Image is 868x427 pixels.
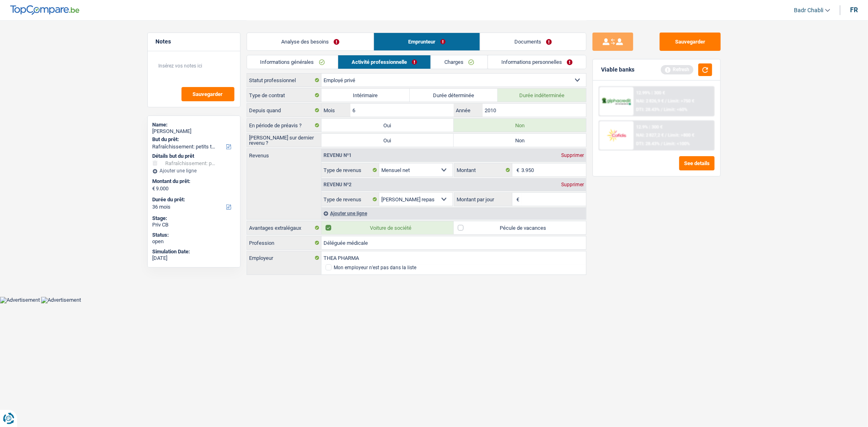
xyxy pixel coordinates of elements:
[636,124,662,130] div: 12.9% | 300 €
[321,153,354,158] div: Revenu nº1
[794,7,823,14] span: Badr Chabli
[153,232,235,238] div: Status:
[488,55,586,69] a: Informations personnelles
[498,89,586,102] label: Durée indéterminée
[601,128,632,143] img: Cofidis
[334,265,416,270] div: Mon employeur n’est pas dans la liste
[321,193,379,206] label: Type de revenus
[374,33,480,50] a: Emprunteur
[247,89,321,102] label: Type de contrat
[321,163,379,176] label: Type de revenus
[455,193,512,206] label: Montant par jour
[512,163,521,176] span: €
[321,119,454,132] label: Oui
[636,90,665,96] div: 12.99% | 300 €
[247,33,374,50] a: Analyse des besoins
[660,33,721,51] button: Sauvegarder
[668,98,694,104] span: Limit: >750 €
[321,134,454,147] label: Oui
[247,236,321,249] label: Profession
[665,133,667,138] span: /
[153,128,235,135] div: [PERSON_NAME]
[247,221,321,234] label: Avantages extralégaux
[193,91,223,97] span: Sauvegarder
[153,196,234,203] label: Durée du prêt:
[247,74,321,87] label: Statut professionnel
[636,107,660,112] span: DTI: 28.43%
[10,5,79,15] img: TopCompare Logo
[41,297,81,303] img: Advertisement
[559,153,586,158] div: Supprimer
[601,66,634,73] div: Viable banks
[153,122,235,128] div: Name:
[454,221,586,234] label: Pécule de vacances
[668,133,694,138] span: Limit: >800 €
[247,104,321,117] label: Depuis quand
[153,178,234,185] label: Montant du prêt:
[679,156,715,170] button: See details
[787,4,830,17] a: Badr Chabli
[153,168,235,174] div: Ajouter une ligne
[480,33,586,50] a: Documents
[431,55,488,69] a: Charges
[321,182,354,187] div: Revenu nº2
[247,119,321,132] label: En période de préavis ?
[559,182,586,187] div: Supprimer
[338,55,431,69] a: Activité professionnelle
[661,65,693,74] div: Refresh
[321,104,350,117] label: Mois
[455,163,512,176] label: Montant
[321,251,586,264] input: Cherchez votre employeur
[153,238,235,245] div: open
[181,87,234,101] button: Sauvegarder
[636,141,660,146] span: DTI: 28.43%
[483,104,586,117] input: AAAA
[636,133,664,138] span: NAI: 2 827,2 €
[153,248,235,255] div: Simulation Date:
[410,89,498,102] label: Durée déterminée
[636,98,664,104] span: NAI: 2 826,9 €
[601,97,632,106] img: AlphaCredit
[454,134,586,147] label: Non
[454,104,483,117] label: Année
[454,119,586,132] label: Non
[321,207,586,219] div: Ajouter une ligne
[153,222,235,228] div: Priv CB
[156,38,232,45] h5: Notes
[247,251,321,264] label: Employeur
[512,193,521,206] span: €
[664,141,690,146] span: Limit: <100%
[350,104,453,117] input: MM
[661,107,662,112] span: /
[321,221,454,234] label: Voiture de société
[153,153,235,159] div: Détails but du prêt
[247,149,321,158] label: Revenus
[664,107,687,112] span: Limit: <60%
[321,89,410,102] label: Intérimaire
[247,134,321,147] label: [PERSON_NAME] sur dernier revenu ?
[247,55,338,69] a: Informations générales
[661,141,662,146] span: /
[850,6,858,14] div: fr
[153,136,234,143] label: But du prêt:
[153,255,235,261] div: [DATE]
[153,185,155,192] span: €
[153,215,235,222] div: Stage:
[665,98,667,104] span: /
